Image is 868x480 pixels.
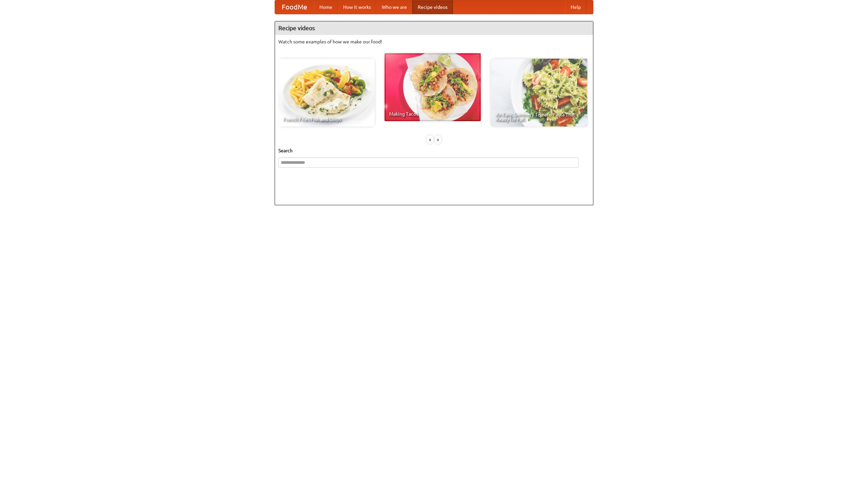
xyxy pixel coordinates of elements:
[314,0,338,14] a: Home
[496,112,583,122] span: An Easy, Summery Tomato Pasta That's Ready for Fall
[278,38,590,45] p: Watch some examples of how we make our food!
[412,0,453,14] a: Recipe videos
[278,59,375,127] a: French Fries Fish and Chips
[565,0,586,14] a: Help
[275,21,593,35] h4: Recipe videos
[283,117,370,122] span: French Fries Fish and Chips
[338,0,376,14] a: How it works
[491,59,587,127] a: An Easy, Summery Tomato Pasta That's Ready for Fall
[389,112,476,116] span: Making Tacos
[278,147,590,154] h5: Search
[376,0,412,14] a: Who we are
[275,0,314,14] a: FoodMe
[435,135,441,144] div: »
[427,135,433,144] div: «
[384,53,481,121] a: Making Tacos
